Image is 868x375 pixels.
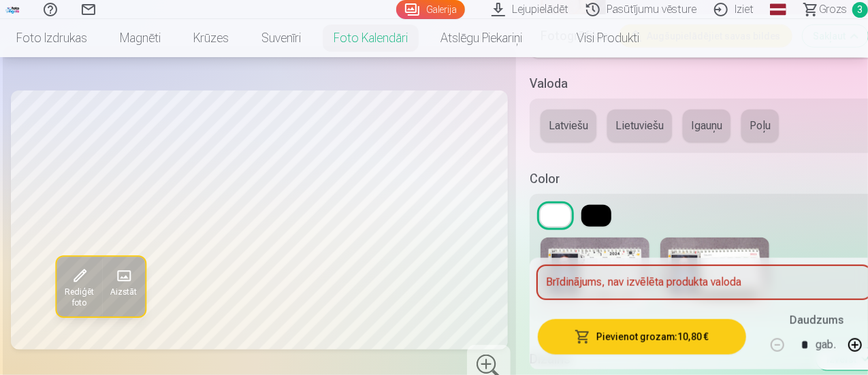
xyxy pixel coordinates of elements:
[852,2,868,18] span: 3
[424,19,539,57] a: Atslēgu piekariņi
[103,19,177,57] a: Magnēti
[790,312,843,329] h5: Daudzums
[57,257,102,317] button: Rediģēt foto
[607,110,672,142] button: Lietuviešu
[683,110,730,142] button: Igauņu
[741,110,779,142] button: Poļu
[5,5,20,14] img: /fa1
[538,319,746,355] button: Pievienot grozam:10,80 €
[110,287,137,298] span: Aizstāt
[102,257,145,317] button: Aizstāt
[816,329,836,361] div: gab.
[317,19,424,57] a: Foto kalendāri
[541,110,596,142] button: Latviešu
[65,287,94,309] span: Rediģēt foto
[539,19,656,57] a: Visi produkti
[819,1,847,18] span: Grozs
[245,19,317,57] a: Suvenīri
[177,19,245,57] a: Krūzes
